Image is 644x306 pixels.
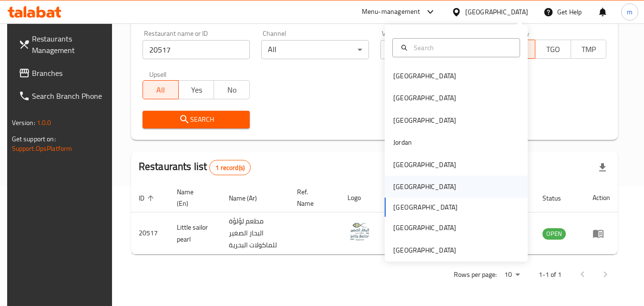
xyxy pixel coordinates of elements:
[210,163,250,172] span: 1 record(s)
[11,84,115,107] a: Search Branch Phone
[383,212,416,254] td: 3
[32,90,107,102] span: Search Branch Phone
[32,33,107,56] span: Restaurants Management
[139,192,157,204] span: ID
[143,111,250,128] button: Search
[393,115,456,126] div: [GEOGRAPHIC_DATA]
[539,42,567,56] span: TGO
[539,269,562,281] p: 1-1 of 1
[393,222,456,233] div: [GEOGRAPHIC_DATA]
[12,116,35,129] span: Version:
[542,228,566,240] div: OPEN
[410,42,514,53] input: Search
[542,192,573,204] span: Status
[501,268,523,282] div: Rows per page:
[150,114,242,126] span: Search
[12,133,56,145] span: Get support on:
[380,40,488,59] div: All
[221,212,289,254] td: مطعم لؤلؤة البحار الصغير للماكولات البحرية
[12,142,72,155] a: Support.OpsPlatform
[131,212,169,254] td: 20517
[393,137,412,148] div: Jordan
[11,27,115,62] a: Restaurants Management
[454,269,497,281] p: Rows per page:
[178,80,215,99] button: Yes
[218,83,246,97] span: No
[147,83,175,97] span: All
[591,156,614,179] div: Export file
[393,93,456,103] div: [GEOGRAPHIC_DATA]
[169,212,221,254] td: Little sailor pearl
[585,183,618,212] th: Action
[535,40,571,59] button: TGO
[37,116,51,129] span: 1.0.0
[131,183,618,254] table: enhanced table
[393,71,456,81] div: [GEOGRAPHIC_DATA]
[383,183,416,212] th: Branches
[143,40,250,59] input: Search for restaurant name or ID..
[177,186,210,209] span: Name (En)
[593,228,610,239] div: Menu
[261,40,368,59] div: All
[575,42,603,56] span: TMP
[297,186,329,209] span: Ref. Name
[340,183,383,212] th: Logo
[214,80,250,99] button: No
[143,80,179,99] button: All
[229,192,269,204] span: Name (Ar)
[149,71,167,77] label: Upsell
[11,62,115,84] a: Branches
[32,67,107,79] span: Branches
[571,40,607,59] button: TMP
[627,7,633,17] span: m
[393,245,456,255] div: [GEOGRAPHIC_DATA]
[362,6,420,18] div: Menu-management
[393,159,456,170] div: [GEOGRAPHIC_DATA]
[393,181,456,192] div: [GEOGRAPHIC_DATA]
[542,228,566,239] span: OPEN
[465,7,528,17] div: [GEOGRAPHIC_DATA]
[139,159,251,175] h2: Restaurants list
[209,160,251,175] div: Total records count
[348,220,371,243] img: Little sailor pearl
[183,83,211,97] span: Yes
